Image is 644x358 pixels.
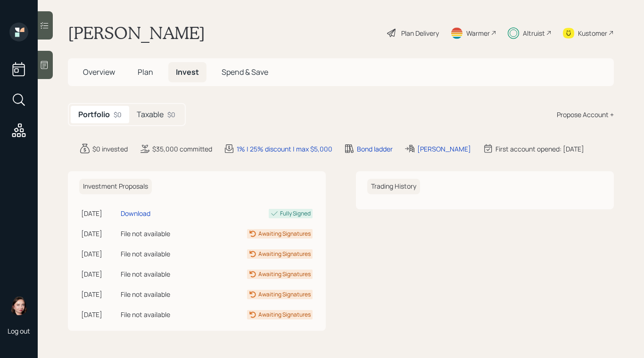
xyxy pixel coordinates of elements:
[258,250,311,258] div: Awaiting Signatures
[78,110,110,119] h5: Portfolio
[237,144,332,154] div: 1% | 25% discount | max $5,000
[121,310,202,319] div: File not available
[138,67,153,77] span: Plan
[121,208,150,218] div: Download
[68,23,205,43] h1: [PERSON_NAME]
[81,310,117,319] div: [DATE]
[417,144,471,154] div: [PERSON_NAME]
[9,296,28,315] img: aleksandra-headshot.png
[8,326,30,335] div: Log out
[81,269,117,279] div: [DATE]
[81,229,117,239] div: [DATE]
[121,269,202,279] div: File not available
[523,28,545,38] div: Altruist
[466,28,490,38] div: Warmer
[258,290,311,299] div: Awaiting Signatures
[258,270,311,278] div: Awaiting Signatures
[81,289,117,299] div: [DATE]
[81,208,117,218] div: [DATE]
[357,144,393,154] div: Bond ladder
[222,67,268,77] span: Spend & Save
[401,28,439,38] div: Plan Delivery
[121,229,202,239] div: File not available
[121,249,202,259] div: File not available
[495,144,584,154] div: First account opened: [DATE]
[258,230,311,238] div: Awaiting Signatures
[137,110,164,119] h5: Taxable
[92,144,128,154] div: $0 invested
[578,28,607,38] div: Kustomer
[258,310,311,319] div: Awaiting Signatures
[557,110,614,119] div: Propose Account +
[176,67,199,77] span: Invest
[167,110,175,119] div: $0
[152,144,212,154] div: $35,000 committed
[81,249,117,259] div: [DATE]
[83,67,115,77] span: Overview
[280,209,311,218] div: Fully Signed
[367,179,420,194] h6: Trading History
[121,289,202,299] div: File not available
[79,179,152,194] h6: Investment Proposals
[114,110,122,119] div: $0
